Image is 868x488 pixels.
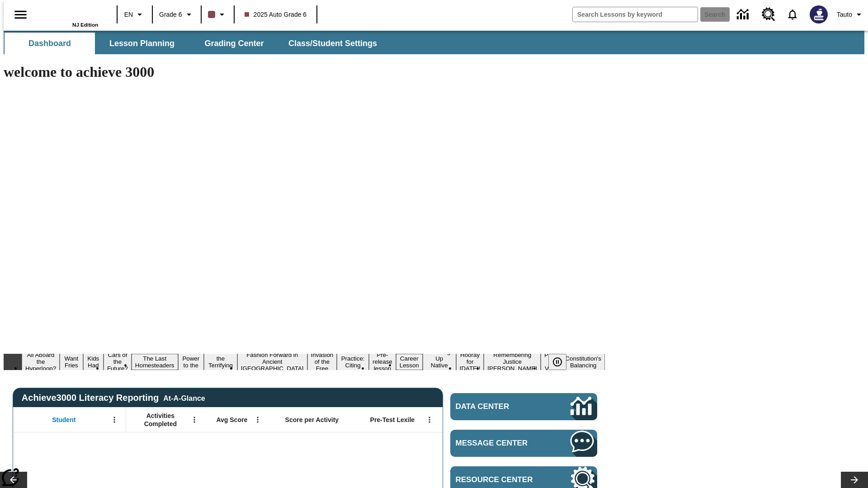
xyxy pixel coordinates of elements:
[108,413,121,427] button: Open Menu
[804,3,833,26] button: Select a new avatar
[204,6,231,23] button: Class color is dark brown. Change class color
[204,347,237,377] button: Slide 7 Attack of the Terrifying Tomatoes
[178,347,204,377] button: Slide 6 Solar Power to the People
[307,343,337,380] button: Slide 9 The Invasion of the Free CD
[423,347,456,377] button: Slide 13 Cooking Up Native Traditions
[4,64,605,80] h1: welcome to achieve 3000
[4,33,385,54] div: SubNavbar
[450,393,597,420] a: Data Center
[561,347,605,377] button: Slide 17 The Constitution's Balancing Act
[841,472,868,488] button: Lesson carousel, Next
[189,33,279,54] button: Grading Center
[83,340,104,384] button: Slide 3 Dirty Jobs Kids Had To Do
[288,38,377,49] span: Class/Student Settings
[60,340,83,384] button: Slide 2 Do You Want Fries With That?
[97,33,187,54] button: Lesson Planning
[5,33,95,54] button: Dashboard
[216,416,247,424] span: Avg Score
[781,3,804,26] a: Notifications
[163,393,205,403] div: At-A-Glance
[28,38,71,49] span: Dashboard
[52,416,75,424] span: Student
[131,412,190,428] span: Activities Completed
[156,6,198,23] button: Grade: Grade 6, Select a grade
[39,3,98,28] div: Home
[396,354,423,370] button: Slide 12 Career Lesson
[541,350,561,373] button: Slide 16 Point of View
[456,402,540,411] span: Data Center
[281,33,384,54] button: Class/Student Settings
[456,475,543,484] span: Resource Center
[456,439,543,448] span: Message Center
[756,2,781,27] a: Resource Center, Will open in new tab
[484,350,541,373] button: Slide 15 Remembering Justice O'Connor
[22,393,205,403] span: Achieve3000 Literacy Reporting
[7,1,34,28] button: Open side menu
[159,10,182,19] span: Grade 6
[124,10,133,19] span: EN
[251,413,264,427] button: Open Menu
[245,10,307,19] span: 2025 Auto Grade 6
[72,22,98,28] span: NJ Edition
[423,413,436,427] button: Open Menu
[132,354,178,370] button: Slide 5 The Last Homesteaders
[22,350,60,373] button: Slide 1 All Aboard the Hyperloop?
[456,350,484,373] button: Slide 14 Hooray for Constitution Day!
[337,347,369,377] button: Slide 10 Mixed Practice: Citing Evidence
[369,350,396,373] button: Slide 11 Pre-release lesson
[548,354,566,370] button: Pause
[450,430,597,457] a: Message Center
[237,350,307,373] button: Slide 8 Fashion Forward in Ancient Rome
[39,4,98,22] a: Home
[810,5,828,23] img: Avatar
[109,38,175,49] span: Lesson Planning
[370,416,415,424] span: Pre-Test Lexile
[731,2,756,27] a: Data Center
[4,31,864,54] div: SubNavbar
[188,413,201,427] button: Open Menu
[120,6,149,23] button: Language: EN, Select a language
[104,350,132,373] button: Slide 4 Cars of the Future?
[285,416,339,424] span: Score per Activity
[573,7,698,22] input: search field
[837,10,852,19] span: Tauto
[204,38,264,49] span: Grading Center
[833,6,868,23] button: Profile/Settings
[548,354,576,370] div: Pause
